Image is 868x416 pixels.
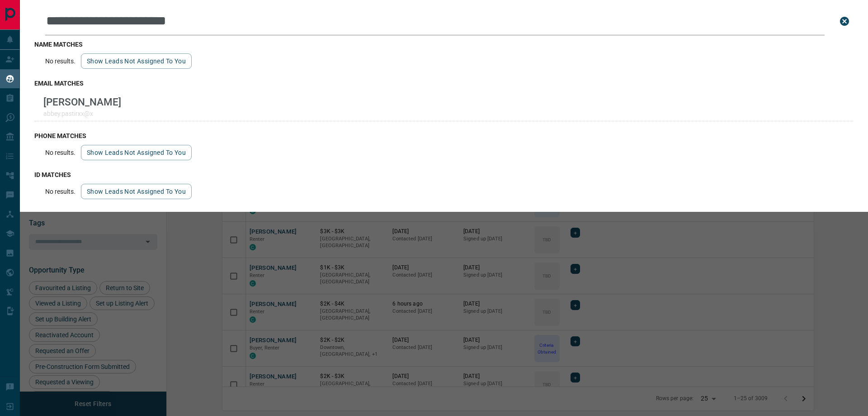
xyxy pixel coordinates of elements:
p: No results. [45,57,75,65]
p: No results. [45,188,75,195]
button: show leads not assigned to you [81,145,192,160]
h3: phone matches [34,132,854,139]
p: abbey.pastirxx@x [43,110,121,117]
h3: id matches [34,171,854,178]
h3: email matches [34,80,854,87]
h3: name matches [34,41,854,48]
button: show leads not assigned to you [81,53,192,69]
button: close search bar [835,12,854,30]
p: [PERSON_NAME] [43,96,121,108]
p: No results. [45,149,75,156]
button: show leads not assigned to you [81,184,192,199]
